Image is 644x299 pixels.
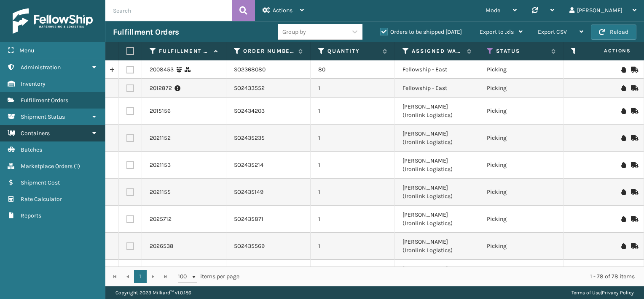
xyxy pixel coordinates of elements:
[150,65,174,74] a: 2008453
[234,188,263,196] a: SO2435149
[395,152,479,179] td: [PERSON_NAME] (Ironlink Logistics)
[21,130,50,137] span: Containers
[74,163,80,170] span: ( 1 )
[395,98,479,125] td: [PERSON_NAME] (Ironlink Logistics)
[631,243,636,249] i: Mark as Shipped
[479,98,563,125] td: Picking
[631,85,636,91] i: Mark as Shipped
[150,242,174,250] a: 2026538
[21,212,41,219] span: Reports
[21,97,68,104] span: Fulfillment Orders
[479,60,563,79] td: Picking
[479,206,563,233] td: Picking
[572,290,601,296] a: Terms of Use
[21,113,65,120] span: Shipment Status
[395,206,479,233] td: [PERSON_NAME] (Ironlink Logistics)
[159,47,210,55] label: Fulfillment Order Id
[311,152,395,179] td: 1
[631,108,636,114] i: Mark as Shipped
[479,260,563,287] td: Picking
[311,125,395,152] td: 1
[621,67,626,73] i: On Hold
[282,27,306,36] div: Group by
[538,28,567,35] span: Export CSV
[21,163,72,170] span: Marketplace Orders
[243,47,294,55] label: Order Number
[591,24,636,40] button: Reload
[19,47,34,54] span: Menu
[311,260,395,287] td: 1
[479,125,563,152] td: Picking
[13,8,93,34] img: logo
[150,161,171,169] a: 2021153
[273,7,292,14] span: Actions
[621,243,626,249] i: On Hold
[479,233,563,260] td: Picking
[621,162,626,168] i: On Hold
[150,134,171,142] a: 2021152
[178,272,191,281] span: 100
[479,179,563,206] td: Picking
[150,84,172,92] a: 2012872
[21,196,62,203] span: Rate Calculator
[150,215,172,223] a: 2025712
[621,135,626,141] i: On Hold
[115,286,191,299] p: Copyright 2023 Milliard™ v 1.0.186
[311,179,395,206] td: 1
[178,270,239,283] span: items per page
[150,107,171,115] a: 2015156
[412,47,463,55] label: Assigned Warehouse
[480,28,514,35] span: Export to .xls
[234,161,263,169] a: SO2435214
[479,152,563,179] td: Picking
[311,233,395,260] td: 1
[395,233,479,260] td: [PERSON_NAME] (Ironlink Logistics)
[631,189,636,195] i: Mark as Shipped
[479,79,563,98] td: Picking
[496,47,547,55] label: Status
[21,80,46,87] span: Inventory
[311,206,395,233] td: 1
[234,84,265,92] a: SO2433552
[631,135,636,141] i: Mark as Shipped
[631,67,636,73] i: Mark as Shipped
[486,7,500,14] span: Mode
[395,179,479,206] td: [PERSON_NAME] (Ironlink Logistics)
[631,162,636,168] i: Mark as Shipped
[380,28,462,35] label: Orders to be shipped [DATE]
[395,125,479,152] td: [PERSON_NAME] (Ironlink Logistics)
[311,98,395,125] td: 1
[602,290,634,296] a: Privacy Policy
[234,242,265,250] a: SO2435569
[572,286,634,299] div: |
[21,64,61,71] span: Administration
[21,146,42,153] span: Batches
[113,27,179,37] h3: Fulfillment Orders
[134,270,147,283] a: 1
[311,60,395,79] td: 80
[621,108,626,114] i: On Hold
[621,189,626,195] i: On Hold
[395,79,479,98] td: Fellowship - East
[395,60,479,79] td: Fellowship - East
[21,179,60,186] span: Shipment Cost
[150,188,171,196] a: 2021155
[234,134,265,142] a: SO2435235
[577,44,636,58] span: Actions
[621,216,626,222] i: On Hold
[327,47,378,55] label: Quantity
[631,216,636,222] i: Mark as Shipped
[234,107,265,115] a: SO2434203
[395,260,479,287] td: [PERSON_NAME] (Ironlink Logistics)
[234,65,266,74] a: SO2368080
[621,85,626,91] i: On Hold
[234,215,263,223] a: SO2435871
[251,272,635,281] div: 1 - 78 of 78 items
[311,79,395,98] td: 1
